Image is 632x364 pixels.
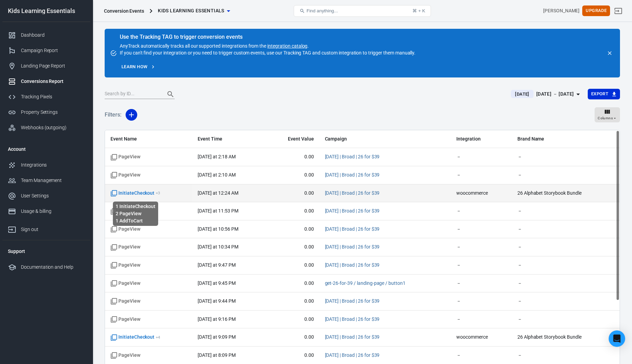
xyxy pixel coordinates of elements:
time: 2025-09-19T22:34:38-04:00 [198,244,238,250]
span: InitiateCheckout [110,190,160,197]
a: Sign out [610,3,627,19]
time: 2025-09-20T02:10:33-04:00 [198,172,235,178]
span: Standard event name [110,208,140,215]
a: Conversions Report [2,74,90,89]
h5: Filters: [105,104,121,126]
div: User Settings [21,192,85,199]
a: Campaign Report [2,43,90,58]
span: Standard event name [110,298,140,305]
div: Account id: NtgCPd8J [543,7,580,14]
span: 19SEP25 | Broad | 26 for $39 [325,334,380,341]
a: User Settings [2,188,90,204]
span: － [517,226,613,233]
span: － [517,352,613,359]
a: get-26-for-39 / landing-page / button1 [325,280,406,286]
li: 2 PageView [116,210,155,217]
time: 2025-09-20T02:18:12-04:00 [198,154,235,159]
time: 2025-09-19T20:09:51-04:00 [198,352,235,358]
div: Landing Page Report [21,62,85,70]
span: 0.00 [272,298,314,305]
span: woocommerce [456,334,506,341]
time: 2025-09-19T21:45:46-04:00 [198,280,235,286]
span: － [456,298,506,305]
a: [DATE] | Broad | 26 for $39 [325,298,380,304]
div: Use the Tracking TAG to trigger conversion events [120,34,416,40]
span: － [517,172,613,179]
span: － [517,262,613,269]
span: Standard event name [110,226,140,233]
li: 1 InitiateCheckout [116,203,155,210]
div: Documentation and Help [21,264,85,271]
a: Tracking Pixels [2,89,90,105]
span: 0.00 [272,316,314,323]
span: Find anything... [306,8,338,13]
div: Property Settings [21,109,85,116]
div: Integrations [21,161,85,169]
span: 0.00 [272,208,314,215]
span: － [456,226,506,233]
span: Brand Name [517,136,613,143]
span: 0.00 [272,352,314,359]
span: [DATE] [512,91,532,98]
span: 19SEP25 | Broad | 26 for $39 [325,352,380,359]
button: close [605,48,615,58]
div: Tracking Pixels [21,93,85,100]
span: Standard event name [110,280,140,287]
div: Open Intercom Messenger [609,330,625,347]
span: 26 Alphabet Storybook Bundle [517,334,613,341]
span: Standard event name [110,154,140,160]
span: － [517,244,613,251]
a: Integrations [2,157,90,173]
span: － [456,280,506,287]
span: Standard event name [110,244,140,251]
span: Standard event name [110,316,140,323]
span: Standard event name [110,262,140,269]
button: Search [162,86,179,102]
span: Event Time [198,136,261,143]
sup: + 4 [156,335,160,340]
div: Conversions Report [21,78,85,85]
span: 19SEP25 | Broad | 26 for $39 [325,154,380,160]
span: － [456,154,506,160]
div: Campaign Report [21,47,85,54]
time: 2025-09-20T00:24:32-04:00 [198,190,238,196]
a: [DATE] | Broad | 26 for $39 [325,316,380,322]
a: [DATE] | Broad | 26 for $39 [325,154,380,159]
span: get-26-for-39 / landing-page / button1 [325,280,406,287]
span: 0.00 [272,262,314,269]
span: Standard event name [110,172,140,179]
button: [DATE][DATE] － [DATE] [505,88,587,100]
span: 26 Alphabet Storybook Bundle [517,190,613,197]
span: 0.00 [272,226,314,233]
a: Usage & billing [2,204,90,219]
a: [DATE] | Broad | 26 for $39 [325,352,380,358]
a: integration catalog [267,43,307,49]
span: 19SEP25 | Broad | 26 for $39 [325,244,380,251]
sup: + 3 [156,191,160,195]
div: Usage & billing [21,208,85,215]
li: 1 AddToCart [116,217,155,225]
a: [DATE] | Broad | 26 for $39 [325,172,380,178]
span: 19SEP25 | Broad | 26 for $39 [325,298,380,305]
div: Dashboard [21,32,85,39]
div: AnyTrack automatically tracks all our supported integrations from the . If you can't find your in... [120,34,416,56]
a: [DATE] | Broad | 26 for $39 [325,226,380,232]
a: Webhooks (outgoing) [2,120,90,135]
span: － [456,262,506,269]
span: Columns [598,115,613,121]
span: － [517,298,613,305]
span: 0.00 [272,190,314,197]
span: － [456,316,506,323]
span: － [456,172,506,179]
span: 19SEP25 | Broad | 26 for $39 [325,208,380,215]
button: Upgrade [582,5,610,16]
time: 2025-09-19T21:09:53-04:00 [198,334,235,340]
div: [DATE] － [DATE] [536,90,574,98]
a: Team Management [2,173,90,188]
span: － [456,244,506,251]
a: Landing Page Report [2,58,90,74]
time: 2025-09-19T21:44:17-04:00 [198,298,235,304]
span: Campaign [325,136,421,143]
div: ⌘ + K [412,8,425,13]
span: 19SEP25 | Broad | 26 for $39 [325,226,380,233]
